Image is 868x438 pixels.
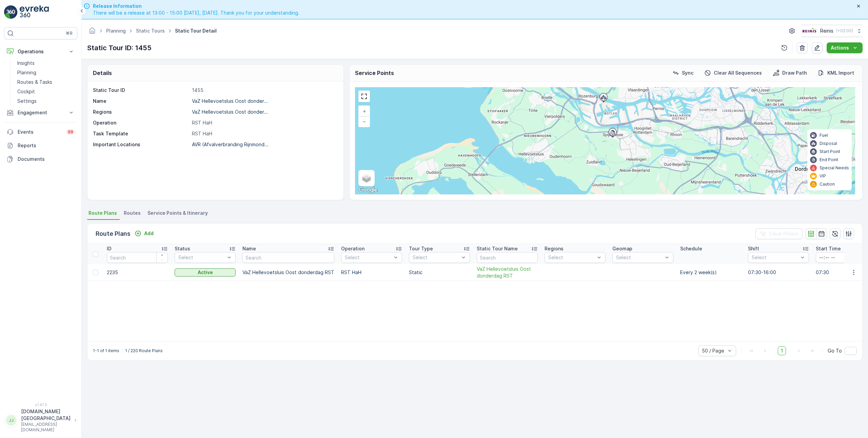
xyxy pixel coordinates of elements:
[820,141,837,146] p: Disposal
[20,5,49,19] img: logo_light-DOdMpM7g.png
[820,27,833,34] p: Reinis
[178,254,225,261] p: Select
[124,210,141,216] span: Routes
[545,245,564,252] p: Regions
[107,252,168,263] input: Search
[682,70,693,76] p: Sync
[778,346,786,355] span: 1
[820,133,828,138] p: Fuel
[752,254,798,261] p: Select
[345,254,392,261] p: Select
[341,245,364,252] p: Operation
[782,70,807,76] p: Draw Path
[21,422,71,433] p: [EMAIL_ADDRESS][DOMAIN_NAME]
[17,69,36,76] p: Planning
[359,91,369,101] a: View Fullscreen
[17,79,52,85] p: Routes & Tasks
[714,70,762,76] p: Clear All Sequences
[359,171,374,186] a: Layers
[147,210,208,216] span: Service Points & Itinerary
[93,3,299,9] span: Release Information
[192,87,336,94] p: 1455
[827,70,854,76] p: KML Import
[93,141,189,148] p: Important Locations
[192,141,269,147] p: AVR (Afvalverbranding Rijnmond...
[106,28,126,34] a: Planning
[4,106,77,119] button: Engagement
[192,98,268,104] p: VaZ Hellevoetsluis Oost donder...
[4,45,77,58] button: Operations
[413,254,459,261] p: Select
[477,245,518,252] p: Static Tour Name
[144,230,154,237] p: Add
[15,77,77,87] a: Routes & Tasks
[836,28,853,34] p: ( +02:00 )
[15,87,77,96] a: Cockpit
[93,98,189,104] p: Name
[4,152,77,166] a: Documents
[802,27,817,35] img: Reinis-Logo-Vrijstaand_Tekengebied-1-copy2_aBO4n7j.png
[4,403,77,407] span: v 1.47.3
[409,245,433,252] p: Tour Type
[6,415,17,426] div: JJ
[702,69,765,77] button: Clear All Sequences
[4,408,77,433] button: JJ[DOMAIN_NAME][GEOGRAPHIC_DATA][EMAIL_ADDRESS][DOMAIN_NAME]
[93,348,119,354] p: 1-1 of 1 items
[174,27,218,34] span: Static Tour Detail
[355,69,394,77] p: Service Points
[827,42,863,53] button: Actions
[93,270,98,275] div: Toggle Row Selected
[93,130,189,137] p: Task Template
[21,408,71,422] p: [DOMAIN_NAME][GEOGRAPHIC_DATA]
[88,210,117,216] span: Route Plans
[748,245,759,252] p: Shift
[769,230,798,237] p: Clear Filters
[242,245,256,252] p: Name
[357,186,379,194] a: Open this area in Google Maps (opens a new window)
[175,268,236,277] button: Active
[357,186,379,194] img: Google
[17,60,35,66] p: Insights
[820,157,838,163] p: End Point
[18,48,64,55] p: Operations
[363,108,366,114] span: +
[363,118,366,124] span: −
[68,129,73,135] p: 99
[192,130,336,137] p: RST HaH
[192,109,268,115] p: VaZ Hellevoetsluis Oost donder...
[15,58,77,68] a: Insights
[477,252,538,263] input: Search
[103,264,171,281] td: 2235
[820,182,835,187] p: Caution
[548,254,595,261] p: Select
[4,125,77,139] a: Events99
[93,109,189,115] p: Regions
[802,25,863,37] button: Reinis(+02:00)
[477,266,538,279] a: VaZ Hellevoetsluis Oost donderdag RST
[820,149,840,154] p: Start Point
[359,106,369,116] a: Zoom In
[4,5,18,19] img: logo
[93,119,189,126] p: Operation
[820,173,826,179] p: VIP
[125,348,163,354] p: 1 / 220 Route Plans
[136,28,165,34] a: Static Tours
[745,264,812,281] td: 07:30-16:00
[677,264,745,281] td: Every 2 week(s)
[66,31,73,36] p: ⌘B
[175,245,190,252] p: Status
[828,347,842,354] span: Go To
[815,69,857,77] button: KML Import
[239,264,338,281] td: VaZ Hellevoetsluis Oost donderdag RST
[15,68,77,77] a: Planning
[406,264,473,281] td: Static
[132,229,156,237] button: Add
[17,98,37,104] p: Settings
[770,69,810,77] button: Draw Path
[18,109,64,116] p: Engagement
[198,269,213,276] p: Active
[18,156,75,163] p: Documents
[831,44,849,51] p: Actions
[4,139,77,152] a: Reports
